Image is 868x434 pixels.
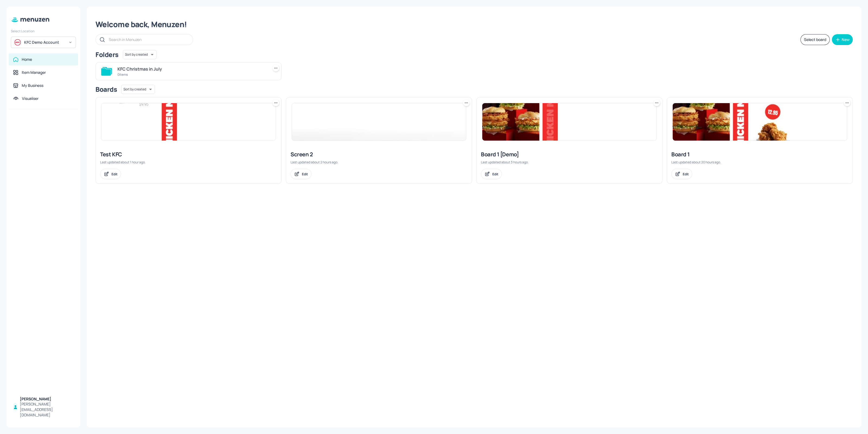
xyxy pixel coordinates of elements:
div: Test KFC [100,151,277,158]
div: KFC Christmas in July [117,66,266,72]
img: avatar [14,39,21,46]
div: Visualiser [22,96,39,101]
div: 0 items [117,72,266,77]
input: Search in Menuzen [109,36,187,43]
div: Folders [95,50,119,59]
div: Sort by created [121,84,155,95]
button: Select board [800,34,830,45]
div: Select Location [11,29,76,33]
div: Last updated about 2 hours ago. [291,160,467,164]
div: New [842,38,850,42]
img: 2025-08-18-1755512376929zu2nbwj1d6.jpeg [673,103,847,141]
div: Screen 2 [291,151,467,158]
button: New [832,34,853,45]
div: Welcome back, Menuzen! [95,20,853,29]
div: Boards [95,85,117,94]
div: Item Manager [22,70,46,75]
img: 2025-08-19-1755582098296i183xvvvas.jpeg [101,103,276,141]
div: Edit [492,172,498,176]
div: Edit [111,172,117,176]
div: Board 1 [671,151,848,158]
div: Edit [683,172,689,176]
div: [PERSON_NAME][EMAIL_ADDRESS][DOMAIN_NAME] [20,401,74,418]
div: Board 1 [Demo] [481,151,658,158]
div: Last updated about 1 hour ago. [100,160,277,164]
div: KFC Demo Account [24,40,65,45]
div: Sort by created [123,49,157,60]
div: Last updated about 20 hours ago. [671,160,848,164]
div: Last updated about 3 hours ago. [481,160,658,164]
div: Home [22,57,32,62]
img: 2025-08-19-1755573765280dkqnve7a43v.jpeg [482,103,656,141]
div: My Business [22,83,43,88]
div: Edit [302,172,308,176]
img: 2025-08-19-1755576978728gj5r35rwqul.jpeg [292,103,466,141]
div: [PERSON_NAME] [20,396,74,402]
